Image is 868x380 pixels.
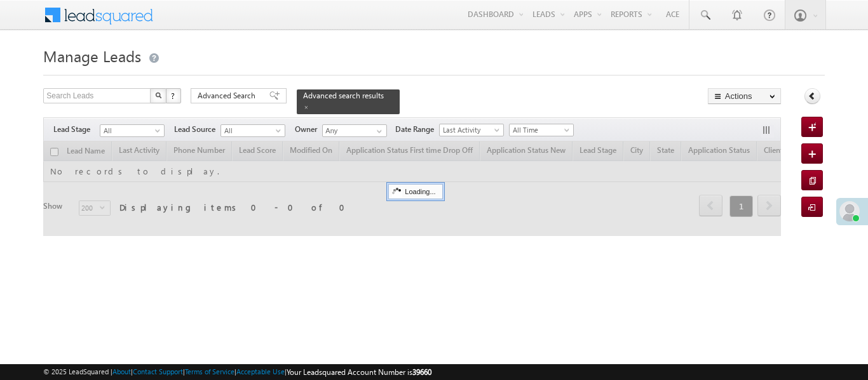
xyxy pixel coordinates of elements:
a: All Time [509,124,574,136]
span: Manage Leads [43,46,141,66]
span: Your Leadsquared Account Number is [287,367,431,377]
span: All [221,125,281,136]
span: © 2025 LeadSquared | | | | | [43,366,431,378]
span: Advanced search results [303,91,384,100]
a: Last Activity [439,124,504,136]
input: Type to Search [322,124,387,137]
img: Search [155,92,161,98]
span: All [100,125,161,136]
span: Lead Stage [53,124,100,135]
a: Show All Items [370,125,386,138]
span: 39660 [412,367,431,377]
button: ? [166,88,181,103]
span: ? [171,90,177,101]
a: All [220,124,285,137]
span: Date Range [395,124,439,135]
a: Acceptable Use [236,367,285,376]
span: Advanced Search [198,90,259,102]
div: Loading... [388,184,442,199]
span: All Time [510,124,570,136]
span: Owner [295,124,322,135]
a: Contact Support [133,367,183,376]
a: About [112,367,131,376]
a: All [100,124,165,137]
span: Lead Source [174,124,220,135]
button: Actions [708,88,781,104]
span: Last Activity [440,124,500,136]
a: Terms of Service [185,367,234,376]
